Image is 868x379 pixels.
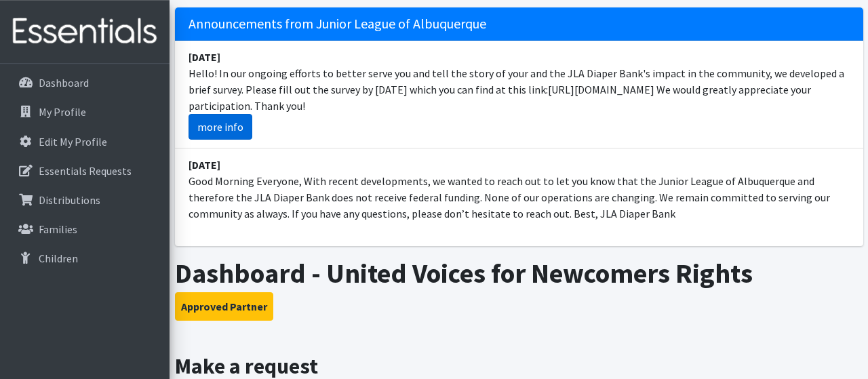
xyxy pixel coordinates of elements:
a: Essentials Requests [5,157,164,184]
p: My Profile [39,105,86,119]
a: Distributions [5,186,164,214]
p: Edit My Profile [39,135,107,148]
p: Dashboard [39,76,89,89]
button: Approved Partner [175,292,273,321]
img: HumanEssentials [5,9,164,54]
a: Dashboard [5,69,164,96]
a: Edit My Profile [5,128,164,155]
a: My Profile [5,98,164,125]
a: Children [5,245,164,272]
li: Hello! In our ongoing efforts to better serve you and tell the story of your and the JLA Diaper B... [175,41,863,148]
strong: [DATE] [189,50,220,64]
p: Children [39,252,78,265]
p: Distributions [39,193,100,207]
a: more info [189,114,252,140]
p: Families [39,222,77,236]
a: Families [5,216,164,243]
p: Essentials Requests [39,164,132,178]
h5: Announcements from Junior League of Albuquerque [175,7,863,41]
h1: Dashboard - United Voices for Newcomers Rights [175,257,863,290]
h2: Make a request [175,353,863,379]
strong: [DATE] [189,158,220,172]
li: Good Morning Everyone, With recent developments, we wanted to reach out to let you know that the ... [175,148,863,230]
